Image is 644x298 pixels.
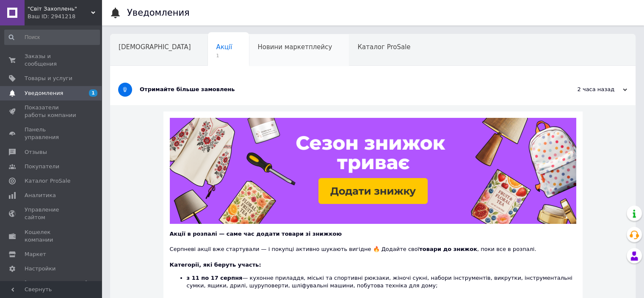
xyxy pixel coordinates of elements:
span: [DEMOGRAPHIC_DATA] [119,43,191,51]
span: 1 [89,89,97,97]
span: Управление сайтом [25,206,78,221]
span: Показатели работы компании [25,104,78,119]
span: 1 [216,53,232,59]
span: Настройки [25,265,55,273]
span: Маркет [25,251,46,258]
span: Каталог ProSale [25,177,70,185]
b: з 11 по 17 серпня [187,275,243,281]
span: Каталог ProSale [357,43,410,51]
span: "Світ Захоплень" [28,5,91,13]
span: Товары и услуги [25,75,72,82]
span: Уведомления [25,89,63,97]
b: Акції в розпалі — саме час додати товари зі знижкою [170,231,342,237]
span: Отзывы [25,148,47,156]
span: Покупатели [25,163,59,170]
span: Аналитика [25,192,56,199]
span: Акції [216,43,232,51]
h1: Уведомления [127,8,190,18]
li: — кухонне приладдя, міські та спортивні рюкзаки, жіночі сукні, набори інструментів, викрутки, інс... [187,274,576,298]
b: товари до знижок [419,246,477,252]
span: Панель управления [25,126,78,141]
div: 2 часа назад [542,86,627,93]
div: Отримайте більше замовлень [140,86,542,93]
span: Новини маркетплейсу [257,43,332,51]
div: Серпневі акції вже стартували — і покупці активно шукають вигідне 🔥 Додайте свої , поки все в роз... [170,238,576,253]
div: Ваш ID: 2941218 [28,13,102,20]
b: Категорії, які беруть участь: [170,262,261,268]
input: Поиск [4,30,100,45]
span: Заказы и сообщения [25,53,78,68]
span: Кошелек компании [25,228,78,244]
